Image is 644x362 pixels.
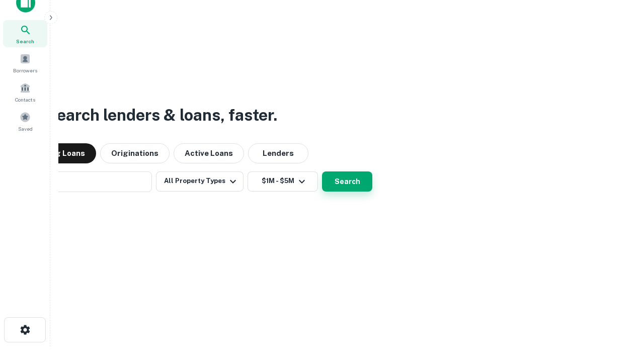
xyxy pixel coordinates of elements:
[15,96,35,104] span: Contacts
[322,171,372,192] button: Search
[46,103,277,127] h3: Search lenders & loans, faster.
[248,143,308,163] button: Lenders
[3,78,47,106] a: Contacts
[100,143,170,163] button: Originations
[3,108,47,135] a: Saved
[16,37,34,45] span: Search
[13,66,37,74] span: Borrowers
[18,125,33,133] span: Saved
[156,171,244,192] button: All Property Types
[3,49,47,76] a: Borrowers
[174,143,244,163] button: Active Loans
[3,20,47,47] a: Search
[594,282,644,330] iframe: Chat Widget
[248,171,318,192] button: $1M - $5M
